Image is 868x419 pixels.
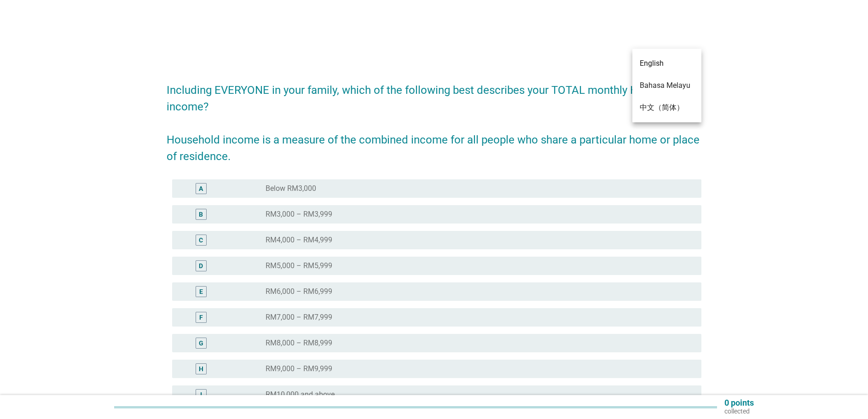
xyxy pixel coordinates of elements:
label: RM6,000 – RM6,999 [266,287,332,296]
div: F [199,313,203,322]
label: RM4,000 – RM4,999 [266,235,332,245]
div: C [199,235,203,245]
label: RM7,000 – RM7,999 [266,313,332,322]
div: Bahasa Melayu [640,80,694,91]
p: collected [724,407,754,415]
label: RM5,000 – RM5,999 [266,261,332,270]
label: RM9,000 – RM9,999 [266,364,332,373]
div: H [199,364,203,374]
div: B [199,210,203,219]
label: RM10,000 and above [266,390,335,399]
div: 中文（简体） [640,102,694,113]
label: Below RM3,000 [266,184,316,193]
div: D [199,261,203,271]
label: RM3,000 – RM3,999 [266,210,332,219]
div: E [199,287,203,297]
div: I [200,390,202,400]
h2: Including EVERYONE in your family, which of the following best describes your TOTAL monthly HOUSE... [167,73,701,165]
p: 0 points [724,399,754,407]
div: G [199,339,203,348]
div: A [199,184,203,194]
div: English [640,58,694,69]
label: RM8,000 – RM8,999 [266,339,332,348]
